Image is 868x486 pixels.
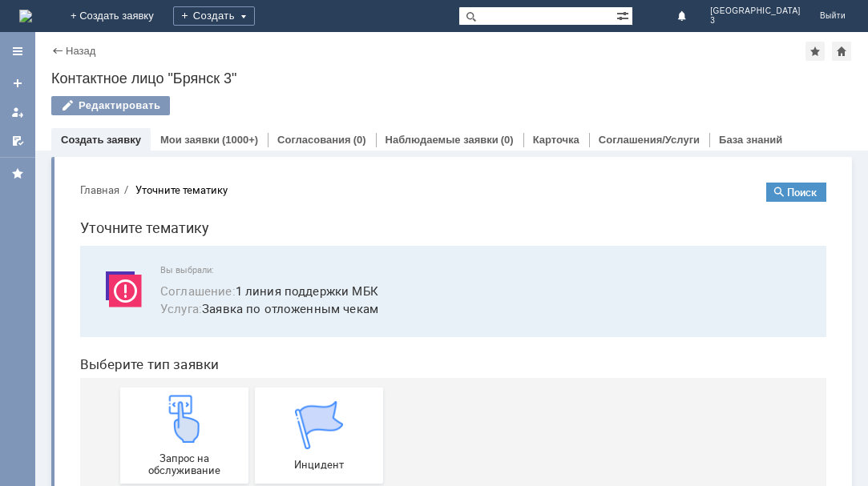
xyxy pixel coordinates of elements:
a: Создать заявку [5,70,30,96]
div: (0) [353,134,366,146]
span: [GEOGRAPHIC_DATA] [710,6,801,16]
span: Расширенный поиск [616,7,632,22]
img: svg%3E [32,95,80,143]
div: (1000+) [222,134,258,146]
a: Запрос на обслуживание [53,218,181,314]
img: get23c147a1b4124cbfa18e19f2abec5e8f [93,225,141,273]
span: Вы выбрали: [93,95,740,106]
div: Добавить в избранное [805,42,825,61]
span: 3 [710,16,801,26]
img: get067d4ba7cf7247ad92597448b2db9300 [228,231,276,279]
div: Сделать домашней страницей [832,42,851,61]
a: Назад [66,45,95,57]
a: Создать заявку [61,134,141,146]
div: Контактное лицо "Брянск 3" [51,70,852,86]
button: Соглашение:1 линия поддержки МБК [93,112,311,131]
a: Инцидент [188,218,316,314]
a: Мои согласования [5,128,30,154]
button: Главная [13,13,52,27]
span: Соглашение : [93,113,168,129]
img: logo [19,10,32,22]
a: Карточка [533,134,579,146]
header: Выберите тип заявки [13,187,759,203]
a: Соглашения/Услуги [599,134,700,146]
a: Мои заявки [160,134,220,146]
span: Инцидент [192,289,311,301]
a: Согласования [277,134,351,146]
span: Услуга : [93,131,135,147]
a: Мои заявки [5,99,30,125]
a: База знаний [719,134,782,146]
span: Запрос на обслуживание [58,283,176,307]
h1: Уточните тематику [13,46,759,70]
div: Уточните тематику [68,14,160,26]
div: Создать [173,6,255,26]
div: (0) [501,134,514,146]
span: Заявка по отложенным чекам [93,130,740,148]
a: Наблюдаемые заявки [386,134,499,146]
a: Перейти на домашнюю страницу [19,10,32,22]
button: Поиск [699,13,759,32]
